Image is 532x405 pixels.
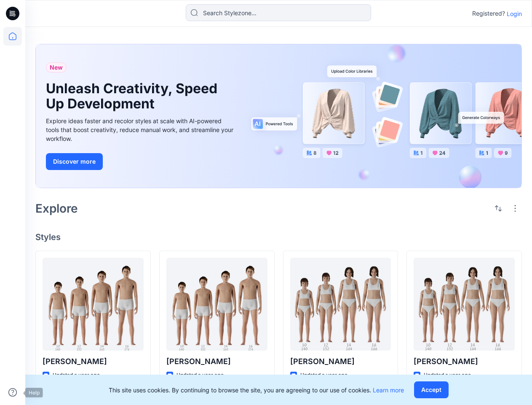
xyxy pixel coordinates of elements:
[300,371,348,380] p: Updated a year ago
[350,191,359,199] p: Quit
[290,356,391,367] p: [PERSON_NAME]
[414,356,515,367] p: [PERSON_NAME]
[414,381,449,398] button: Accept
[53,371,100,380] p: Updated a year ago
[197,190,241,200] button: Search page
[281,191,294,199] p: Move
[472,8,505,19] p: Registered?
[43,356,144,367] p: [PERSON_NAME]
[166,258,267,351] a: Brandon
[166,356,267,367] p: [PERSON_NAME]
[50,62,63,73] span: New
[186,4,371,21] input: Search Stylezone…
[109,386,404,394] p: This site uses cookies. By continuing to browse the site, you are agreeing to our use of cookies.
[35,202,78,215] h2: Explore
[290,258,391,351] a: Brenda
[46,81,223,111] h1: Unleash Creativity, Speed Up Development
[313,191,327,199] p: Select
[43,258,144,351] a: Brandon
[373,386,404,394] a: Learn more
[424,371,471,380] p: Updated a year ago
[46,153,235,170] a: Discover more
[414,258,515,351] a: Brenda
[46,153,103,170] button: Discover more
[35,232,522,242] h4: Styles
[46,116,235,143] div: Explore ideas faster and recolor styles at scale with AI-powered tools that boost creativity, red...
[336,191,345,199] p: esc
[507,9,522,18] p: Login
[176,371,224,380] p: Updated a year ago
